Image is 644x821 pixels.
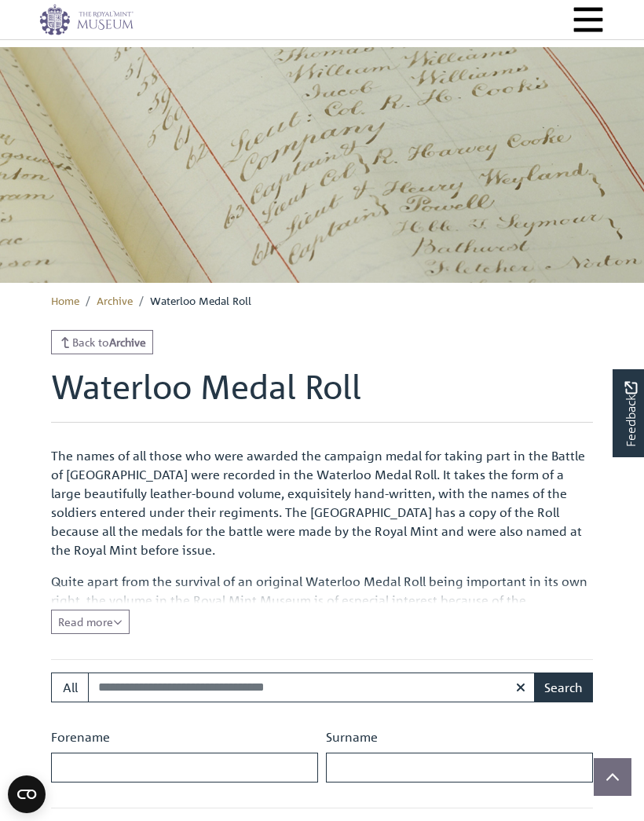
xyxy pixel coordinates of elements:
span: Feedback [621,382,640,447]
span: Quite apart from the survival of an original Waterloo Medal Roll being important in its own right... [51,574,591,721]
a: Back toArchive [51,330,153,354]
label: Surname [326,728,378,746]
button: Read all of the content [51,610,130,634]
span: Read more [58,614,123,629]
h1: Waterloo Medal Roll [51,367,593,422]
input: Search for medal roll recipients... [88,673,536,702]
button: Menu [572,3,605,36]
strong: Archive [109,335,146,349]
a: Would you like to provide feedback? [613,369,644,457]
span: The names of all those who were awarded the campaign medal for taking part in the Battle of [GEOG... [51,448,585,558]
img: logo_wide.png [39,4,134,35]
button: Scroll to top [594,758,631,796]
label: Forename [51,728,110,746]
button: Search [534,673,593,702]
a: Home [51,293,79,307]
span: Waterloo Medal Roll [150,293,251,307]
button: Open CMP widget [8,775,46,813]
button: All [51,673,89,702]
a: Archive [97,293,133,307]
